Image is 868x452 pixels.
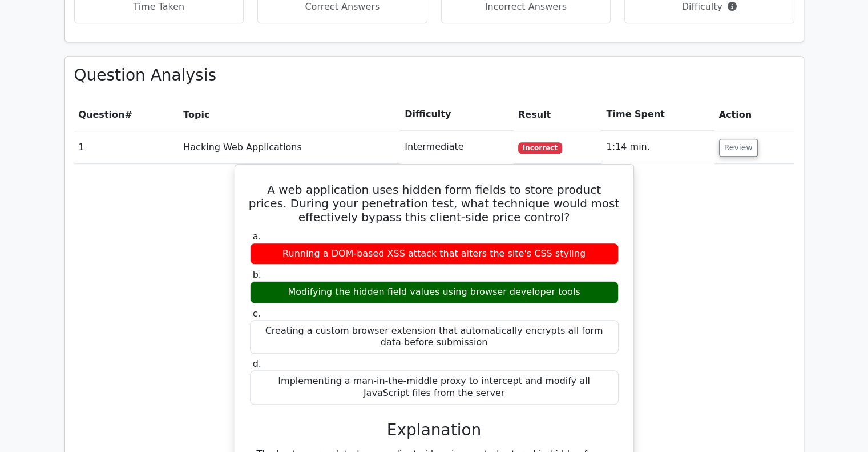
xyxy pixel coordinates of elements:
[74,66,794,85] h3: Question Analysis
[253,269,261,280] span: b.
[257,421,612,440] h3: Explanation
[719,139,758,157] button: Review
[714,98,794,131] th: Action
[601,131,714,163] td: 1:14 min.
[601,98,714,131] th: Time Spent
[253,308,261,319] span: c.
[400,98,514,131] th: Difficulty
[514,98,602,131] th: Result
[253,358,261,369] span: d.
[253,231,261,242] span: a.
[249,183,620,224] h5: A web application uses hidden form fields to store product prices. During your penetration test, ...
[250,320,619,354] div: Creating a custom browser extension that automatically encrypts all form data before submission
[250,243,619,265] div: Running a DOM-based XSS attack that alters the site's CSS styling
[79,109,125,120] span: Question
[250,281,619,303] div: Modifying the hidden field values using browser developer tools
[179,98,400,131] th: Topic
[179,131,400,163] td: Hacking Web Applications
[74,98,179,131] th: #
[518,142,562,154] span: Incorrect
[250,370,619,405] div: Implementing a man-in-the-middle proxy to intercept and modify all JavaScript files from the server
[400,131,514,163] td: Intermediate
[74,131,179,163] td: 1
